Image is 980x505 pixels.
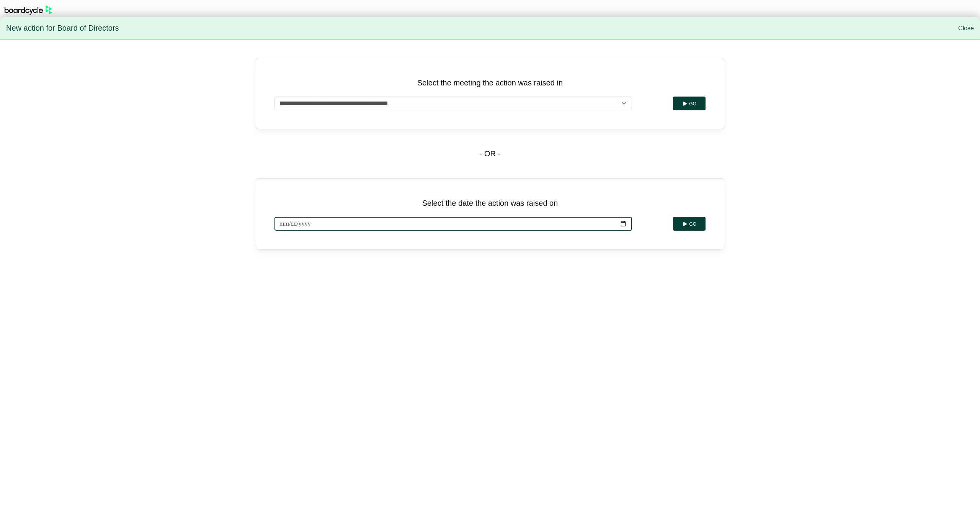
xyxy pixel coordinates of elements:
[673,97,706,110] button: Go
[958,25,974,31] a: Close
[5,5,52,15] img: BoardcycleBlackGreen-aaafeed430059cb809a45853b8cf6d952af9d84e6e89e1f1685b34bfd5cb7d64.svg
[274,77,706,89] p: Select the meeting the action was raised in
[274,197,706,209] p: Select the date the action was raised on
[6,20,119,36] span: New action for Board of Directors
[256,129,724,178] div: - OR -
[673,217,706,231] button: Go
